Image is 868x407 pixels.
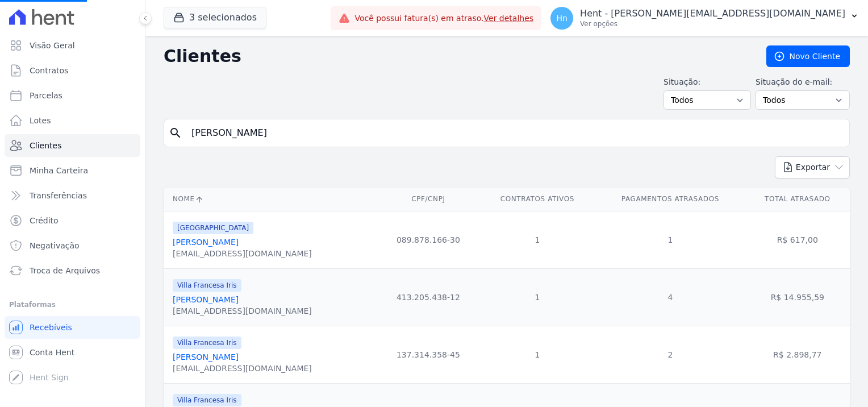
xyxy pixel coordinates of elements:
label: Situação: [663,76,751,88]
button: Exportar [775,156,850,178]
td: 1 [479,211,595,268]
td: 1 [595,211,745,268]
span: Minha Carteira [30,165,88,176]
a: Transferências [5,184,140,207]
span: Villa Francesa Iris [173,394,241,406]
a: Lotes [5,109,140,132]
a: Troca de Arquivos [5,259,140,282]
span: Recebíveis [30,322,72,333]
span: Clientes [30,140,61,151]
th: Total Atrasado [745,188,850,211]
span: Parcelas [30,90,62,101]
a: Negativação [5,234,140,257]
td: 413.205.438-12 [377,268,479,326]
td: R$ 2.898,77 [745,326,850,383]
div: [EMAIL_ADDRESS][DOMAIN_NAME] [173,248,312,259]
span: Villa Francesa Iris [173,337,241,349]
span: Lotes [30,115,51,126]
td: 2 [595,326,745,383]
span: Hn [556,14,567,22]
td: R$ 617,00 [745,211,850,268]
a: Recebíveis [5,316,140,339]
button: 3 selecionados [164,7,266,28]
button: Hn Hent - [PERSON_NAME][EMAIL_ADDRESS][DOMAIN_NAME] Ver opções [541,2,868,34]
span: Visão Geral [30,40,75,51]
span: Villa Francesa Iris [173,279,241,292]
div: [EMAIL_ADDRESS][DOMAIN_NAME] [173,363,312,374]
a: Clientes [5,134,140,157]
a: Novo Cliente [766,45,850,67]
p: Hent - [PERSON_NAME][EMAIL_ADDRESS][DOMAIN_NAME] [580,8,845,19]
a: Ver detalhes [484,14,534,23]
a: Contratos [5,59,140,82]
a: Visão Geral [5,34,140,57]
a: Minha Carteira [5,159,140,182]
td: 1 [479,268,595,326]
td: 1 [479,326,595,383]
span: Você possui fatura(s) em atraso. [354,13,533,24]
span: Troca de Arquivos [30,265,100,276]
span: [GEOGRAPHIC_DATA] [173,222,253,234]
a: [PERSON_NAME] [173,352,239,362]
td: 137.314.358-45 [377,326,479,383]
span: Transferências [30,190,87,201]
th: CPF/CNPJ [377,188,479,211]
span: Contratos [30,65,68,76]
a: Parcelas [5,84,140,107]
div: [EMAIL_ADDRESS][DOMAIN_NAME] [173,305,312,317]
a: [PERSON_NAME] [173,238,239,247]
th: Pagamentos Atrasados [595,188,745,211]
a: Conta Hent [5,341,140,364]
span: Crédito [30,215,59,226]
h2: Clientes [164,46,748,67]
th: Nome [164,188,377,211]
span: Conta Hent [30,347,74,358]
label: Situação do e-mail: [756,76,850,88]
a: [PERSON_NAME] [173,295,239,304]
td: R$ 14.955,59 [745,268,850,326]
span: Negativação [30,240,80,251]
td: 4 [595,268,745,326]
th: Contratos Ativos [479,188,595,211]
input: Buscar por nome, CPF ou e-mail [185,122,845,144]
i: search [169,126,182,140]
div: Plataformas [9,298,136,312]
p: Ver opções [580,19,845,28]
a: Crédito [5,209,140,232]
td: 089.878.166-30 [377,211,479,268]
